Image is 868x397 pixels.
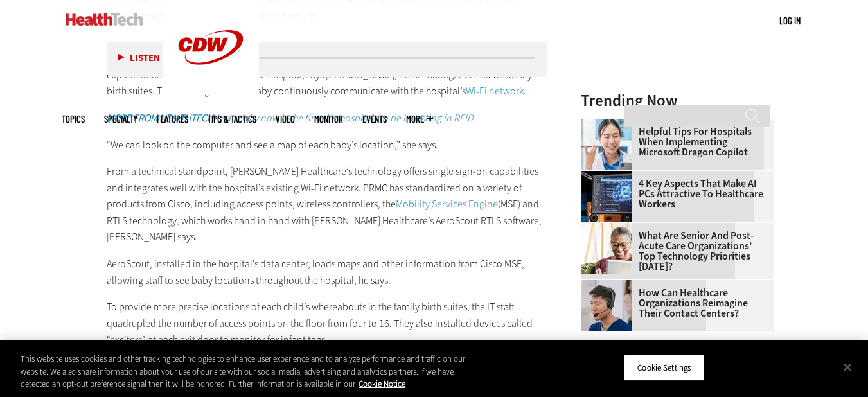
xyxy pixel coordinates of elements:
[66,13,143,26] img: Home
[208,114,256,124] a: Tips & Tactics
[581,127,766,157] a: Helpful Tips for Hospitals When Implementing Microsoft Dragon Copilot
[107,299,547,348] p: To provide more precise locations of each child’s whereabouts in the family birth suites, the IT ...
[581,171,632,222] img: Desktop monitor with brain AI concept
[581,223,632,274] img: Older person using tablet
[581,179,766,209] a: 4 Key Aspects That Make AI PCs Attractive to Healthcare Workers
[107,137,547,154] p: “We can look on the computer and see a map of each baby’s location,” she says.
[21,353,477,391] div: This website uses cookies and other tracking technologies to enhance user experience and to analy...
[624,354,704,381] button: Cookie Settings
[62,114,85,124] span: Topics
[406,114,433,124] span: More
[107,163,547,245] p: From a technical standpoint, [PERSON_NAME] Healthcare’s technology offers single sign-on capabili...
[362,114,387,124] a: Events
[107,256,547,288] p: AeroScout, installed in the hospital’s data center, loads maps and other information from Cisco M...
[581,280,632,331] img: Healthcare contact center
[157,114,188,124] a: Features
[581,119,632,170] img: Doctor using phone to dictate to tablet
[359,378,405,389] a: More information about your privacy
[104,114,137,124] span: Specialty
[276,114,295,124] a: Video
[581,223,639,233] a: Older person using tablet
[581,288,766,319] a: How Can Healthcare Organizations Reimagine Their Contact Centers?
[779,14,801,28] div: User menu
[581,280,639,290] a: Healthcare contact center
[581,171,639,181] a: Desktop monitor with brain AI concept
[779,15,801,26] a: Log in
[163,85,259,98] a: CDW
[581,231,766,272] a: What Are Senior and Post-Acute Care Organizations’ Top Technology Priorities [DATE]?
[581,93,774,109] h3: Trending Now
[314,114,343,124] a: MonITor
[833,353,862,381] button: Close
[396,197,498,211] a: Mobility Services Engine
[581,119,639,129] a: Doctor using phone to dictate to tablet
